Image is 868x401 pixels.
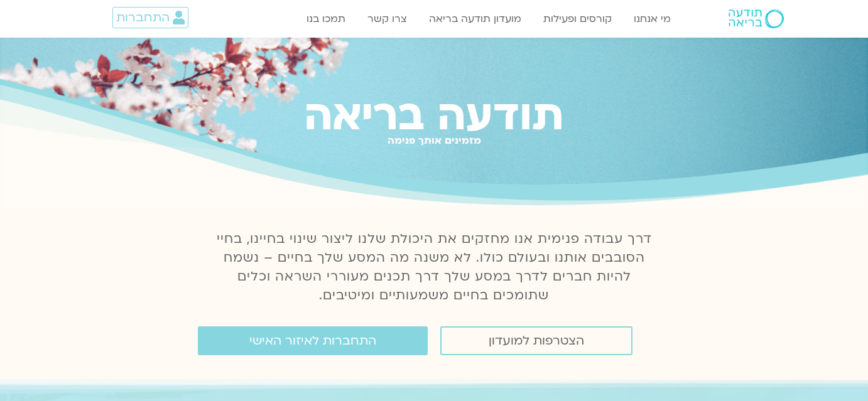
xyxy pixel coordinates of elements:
[198,326,428,355] a: התחברות לאיזור האישי
[729,9,784,28] img: תודעה בריאה
[537,7,618,31] a: קורסים ופעילות
[627,7,677,31] a: מי אנחנו
[423,7,528,31] a: מועדון תודעה בריאה
[112,7,188,28] a: התחברות
[249,334,376,348] span: התחברות לאיזור האישי
[116,11,170,24] span: התחברות
[300,7,352,31] a: תמכו בנו
[489,334,584,348] span: הצטרפות למועדון
[361,7,413,31] a: צרו קשר
[440,326,632,355] a: הצטרפות למועדון
[209,230,659,305] p: דרך עבודה פנימית אנו מחזקים את היכולת שלנו ליצור שינוי בחיינו, בחיי הסובבים אותנו ובעולם כולו. לא...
